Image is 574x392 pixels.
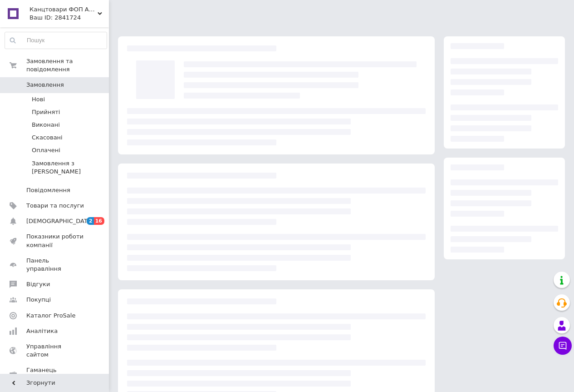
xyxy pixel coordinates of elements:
[87,217,94,225] span: 2
[32,95,45,104] span: Нові
[26,233,84,249] span: Показники роботи компанії
[26,81,64,89] span: Замовлення
[26,296,51,304] span: Покупці
[32,159,106,176] span: Замовлення з [PERSON_NAME]
[5,32,107,49] input: Пошук
[26,217,93,225] span: [DEMOGRAPHIC_DATA]
[32,134,63,142] span: Скасовані
[26,202,84,210] span: Товари та послуги
[26,257,84,273] span: Панель управління
[26,312,75,320] span: Каталог ProSale
[554,337,572,355] button: Чат з покупцем
[26,186,70,194] span: Повідомлення
[26,327,58,335] span: Аналітика
[26,280,50,288] span: Відгуки
[26,366,84,382] span: Гаманець компанії
[26,342,84,359] span: Управління сайтом
[32,146,60,154] span: Оплачені
[29,5,98,14] span: Канцтовари ФОП Алiбаба
[32,108,60,116] span: Прийняті
[26,57,109,74] span: Замовлення та повідомлення
[29,14,109,22] div: Ваш ID: 2841724
[32,121,60,129] span: Виконані
[94,217,104,225] span: 16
